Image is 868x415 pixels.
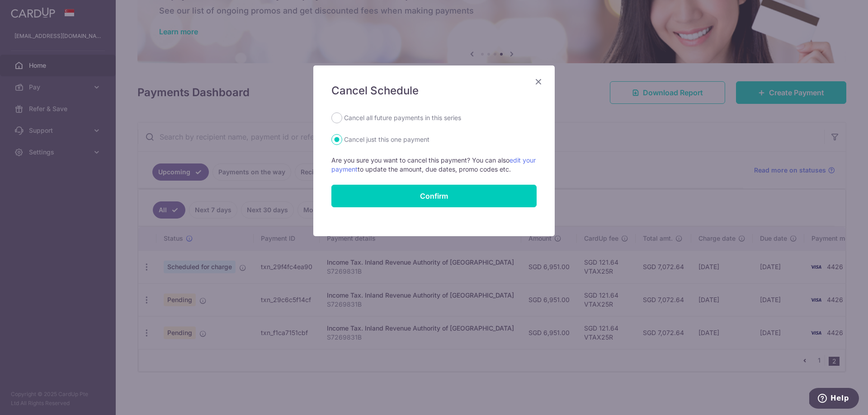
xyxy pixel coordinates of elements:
[331,84,537,98] h5: Cancel Schedule
[344,134,429,145] label: Cancel just this one payment
[344,112,461,123] label: Cancel all future payments in this series
[331,156,537,174] p: Are you sure you want to cancel this payment? You can also to update the amount, due dates, promo...
[533,76,544,87] button: Close
[331,185,537,207] input: Confirm
[809,388,859,410] iframe: Opens a widget where you can find more information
